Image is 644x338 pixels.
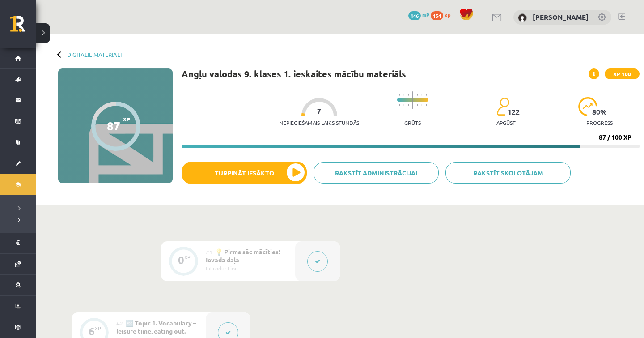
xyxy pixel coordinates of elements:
span: 146 [408,11,421,20]
img: Gustavs Lapsa [518,13,527,22]
img: students-c634bb4e5e11cddfef0936a35e636f08e4e9abd3cc4e673bd6f9a4125e45ecb1.svg [496,97,509,116]
div: Introduction [206,264,288,272]
span: XP 100 [605,68,640,79]
span: 80 % [592,108,607,116]
span: 7 [317,107,321,115]
img: icon-short-line-57e1e144782c952c97e751825c79c345078a6d821885a25fce030b3d8c18986b.svg [408,94,409,96]
p: Nepieciešamais laiks stundās [279,120,359,126]
img: icon-short-line-57e1e144782c952c97e751825c79c345078a6d821885a25fce030b3d8c18986b.svg [426,94,427,96]
img: icon-short-line-57e1e144782c952c97e751825c79c345078a6d821885a25fce030b3d8c18986b.svg [408,104,409,106]
a: 146 mP [408,11,429,18]
span: mP [422,11,429,18]
span: #1 [206,248,212,256]
a: 154 xp [431,11,455,18]
div: 0 [178,256,184,264]
a: Rakstīt skolotājam [445,162,571,184]
p: Grūts [404,120,421,126]
a: [PERSON_NAME] [533,13,589,21]
span: 🔤 Topic 1. Vocabulary – leisure time, eating out. [116,319,196,335]
div: XP [95,326,101,331]
span: XP [123,116,130,122]
div: 6 [89,327,95,335]
img: icon-long-line-d9ea69661e0d244f92f715978eff75569469978d946b2353a9bb055b3ed8787d.svg [412,91,413,109]
div: XP [184,255,191,260]
img: icon-progress-161ccf0a02000e728c5f80fcf4c31c7af3da0e1684b2b1d7c360e028c24a22f1.svg [578,97,597,116]
img: icon-short-line-57e1e144782c952c97e751825c79c345078a6d821885a25fce030b3d8c18986b.svg [403,104,404,106]
img: icon-short-line-57e1e144782c952c97e751825c79c345078a6d821885a25fce030b3d8c18986b.svg [426,104,427,106]
img: icon-short-line-57e1e144782c952c97e751825c79c345078a6d821885a25fce030b3d8c18986b.svg [421,104,422,106]
span: 122 [508,108,520,116]
img: icon-short-line-57e1e144782c952c97e751825c79c345078a6d821885a25fce030b3d8c18986b.svg [421,94,422,96]
span: #2 [116,320,123,327]
p: progress [586,120,613,126]
h1: Angļu valodas 9. klases 1. ieskaites mācību materiāls [182,68,406,79]
a: Digitālie materiāli [67,51,122,58]
img: icon-short-line-57e1e144782c952c97e751825c79c345078a6d821885a25fce030b3d8c18986b.svg [403,94,404,96]
span: xp [445,11,450,18]
span: 154 [431,11,443,20]
div: 87 [107,119,120,133]
img: icon-short-line-57e1e144782c952c97e751825c79c345078a6d821885a25fce030b3d8c18986b.svg [417,104,418,106]
span: 💡 Pirms sāc mācīties! Ievada daļa [206,248,280,264]
p: apgūst [496,120,516,126]
img: icon-short-line-57e1e144782c952c97e751825c79c345078a6d821885a25fce030b3d8c18986b.svg [399,94,400,96]
img: icon-short-line-57e1e144782c952c97e751825c79c345078a6d821885a25fce030b3d8c18986b.svg [417,94,418,96]
a: Rīgas 1. Tālmācības vidusskola [10,16,36,38]
button: Turpināt iesākto [182,162,307,184]
a: Rakstīt administrācijai [314,162,439,184]
img: icon-short-line-57e1e144782c952c97e751825c79c345078a6d821885a25fce030b3d8c18986b.svg [399,104,400,106]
